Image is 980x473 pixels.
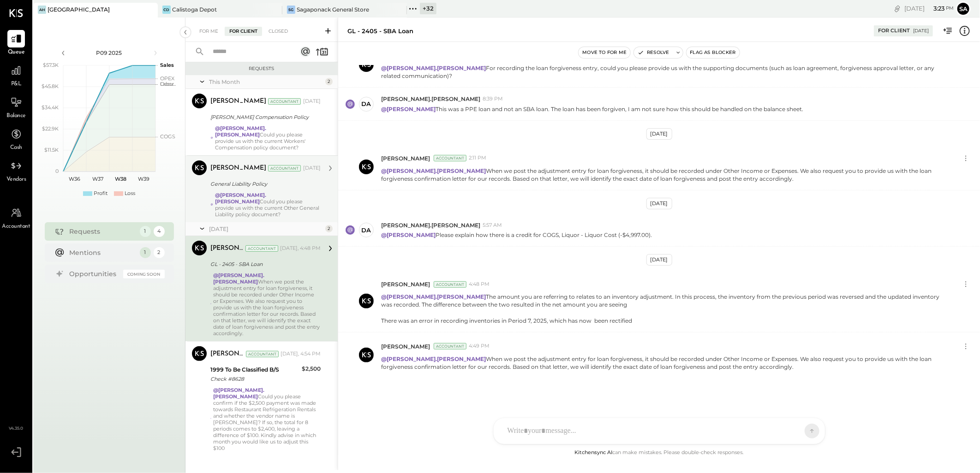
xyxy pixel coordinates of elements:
button: Flag as Blocker [687,47,740,58]
span: [PERSON_NAME] [381,280,430,288]
div: $2,500 [302,364,321,373]
div: Requests [70,227,135,236]
div: [DATE] [913,28,929,34]
div: For Client [878,27,910,35]
div: [DATE] [303,165,321,172]
p: Please explain how there is a credit for COGS, Liquor - Liquor Cost (-$4,997.00). [381,231,652,239]
div: 2 [325,78,333,85]
div: [DATE] [646,254,672,266]
a: P&L [0,62,32,89]
span: 2:11 PM [469,154,486,162]
div: Could you please provide us with the current Other General Liability policy document? [215,192,321,218]
div: [GEOGRAPHIC_DATA] [48,6,110,13]
a: Cash [0,125,32,152]
div: CD [162,6,171,14]
div: [PERSON_NAME] [210,97,266,106]
div: Accountant [434,155,466,161]
div: 4 [154,226,165,237]
div: There was an error in recording inventories in Period 7, 2025, which has now been rectified [381,317,943,325]
text: COGS [160,133,175,140]
text: OPEX [160,75,175,82]
div: [DATE], 4:48 PM [280,245,321,252]
strong: @[PERSON_NAME] [381,231,436,238]
span: [PERSON_NAME].[PERSON_NAME] [381,95,480,103]
div: Accountant [268,165,301,171]
div: Mentions [70,248,135,257]
text: $45.8K [42,83,59,89]
text: $34.4K [42,104,59,111]
div: AH [38,6,46,14]
button: Move to for me [579,47,630,58]
span: Accountant [2,223,30,231]
text: W38 [115,176,126,182]
div: [DATE] [646,198,672,209]
strong: @[PERSON_NAME].[PERSON_NAME] [215,192,266,205]
text: $57.3K [43,62,59,68]
div: [DATE] [209,225,323,233]
a: Balance [0,94,32,120]
div: [DATE] [646,128,672,140]
div: [PERSON_NAME] [210,164,266,173]
div: [PERSON_NAME] [210,244,244,253]
div: Accountant [245,245,278,252]
p: For recording the loan forgiveness entry, could you please provide us with the supporting documen... [381,64,943,80]
strong: @[PERSON_NAME].[PERSON_NAME] [215,125,266,138]
div: Sagaponack General Store [297,6,369,13]
span: 4:48 PM [469,281,490,288]
text: W36 [69,176,80,182]
div: Accountant [246,351,279,357]
text: Occu... [160,81,176,87]
div: When we post the adjustment entry for loan forgiveness, it should be recorded under Other Income ... [213,272,321,337]
div: Opportunities [70,269,119,278]
div: GL - 2405 - SBA Loan [210,260,318,269]
div: [PERSON_NAME] [210,349,244,359]
button: Sa [956,1,971,16]
text: W37 [92,176,103,182]
p: When we post the adjustment entry for loan forgiveness, it should be recorded under Other Income ... [381,167,943,183]
strong: @[PERSON_NAME].[PERSON_NAME] [381,65,486,71]
text: W39 [138,176,149,182]
div: Accountant [434,281,466,288]
div: Accountant [434,343,466,349]
div: Accountant [268,98,301,105]
span: [PERSON_NAME].[PERSON_NAME] [381,221,480,229]
strong: @[PERSON_NAME].[PERSON_NAME] [381,293,486,300]
div: Requests [190,65,333,72]
a: Vendors [0,157,32,184]
span: P&L [11,80,22,89]
div: For Client [225,27,262,36]
span: 5:57 AM [483,222,502,229]
span: 8:39 PM [483,95,503,103]
p: This was a PPE loan and not an SBA loan. The loan has been forgiven, I am not sure how this shoul... [381,105,803,113]
div: This Month [209,78,323,86]
div: 2 [154,247,165,258]
div: [PERSON_NAME] Compensation Policy [210,112,318,122]
div: da [362,226,371,235]
span: [PERSON_NAME] [381,343,430,350]
div: [DATE] [303,98,321,105]
div: Coming Soon [123,270,165,278]
a: Accountant [0,204,32,231]
text: Sales [160,62,174,68]
div: Check #8628 [210,374,299,384]
span: [PERSON_NAME] [381,154,430,162]
div: copy link [893,4,902,13]
div: Could you please confirm if the $2,500 payment was made towards Restaurant Refrigeration Rentals ... [213,387,321,451]
div: Closed [264,27,293,36]
text: 0 [55,168,59,174]
div: GL - 2405 - SBA Loan [347,27,413,35]
div: Could you please provide us with the current Workers' Compensation policy document? [215,125,321,151]
strong: @[PERSON_NAME].[PERSON_NAME] [213,272,264,285]
div: [DATE] [904,4,954,13]
span: Cash [10,144,22,152]
div: 2 [325,225,333,232]
div: General Liability Policy [210,179,318,189]
strong: @[PERSON_NAME].[PERSON_NAME] [381,355,486,362]
text: $11.5K [44,147,59,153]
span: Balance [6,112,26,120]
div: da [362,100,371,108]
p: The amount you are referring to relates to an inventory adjustment. In this process, the inventor... [381,293,943,325]
strong: @[PERSON_NAME] [381,106,436,112]
span: Queue [8,48,25,57]
span: Vendors [6,176,26,184]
